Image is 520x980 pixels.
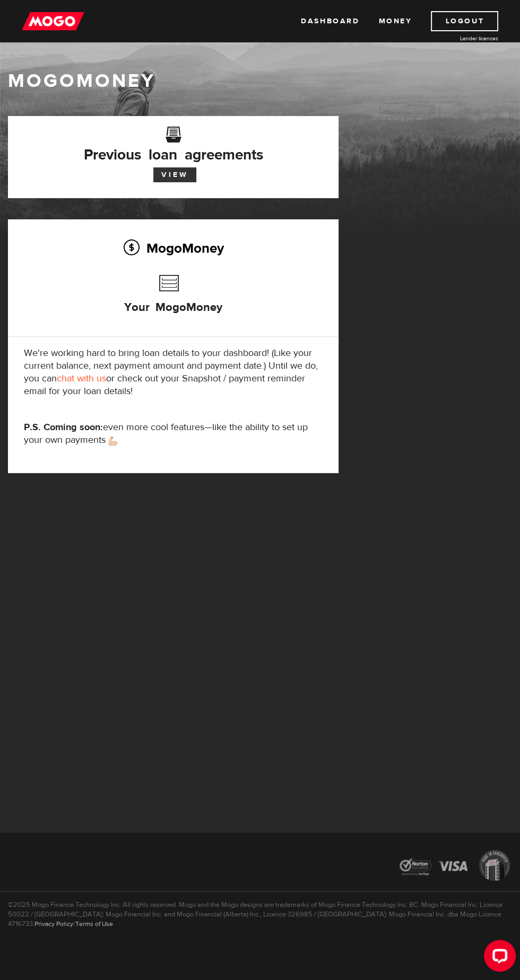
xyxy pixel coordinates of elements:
[34,920,73,928] a: Privacy Policy
[24,347,323,398] p: We're working hard to bring loan details to your dashboard! (Like your current balance, next paym...
[24,133,323,160] h3: Previous loan agreements
[22,11,84,31] img: mogo_logo-11ee424be714fa7cbb0f0f49df9e16ec.png
[475,936,520,980] iframe: LiveChat chat widget
[24,237,323,259] h2: MogoMoney
[431,11,498,31] a: Logout
[24,421,323,447] p: even more cool features—like the ability to set up your own payments
[378,11,412,31] a: Money
[390,842,520,891] img: legal-icons-92a2ffecb4d32d839781d1b4e4802d7b.png
[109,436,117,446] img: strong arm emoji
[75,920,113,928] a: Terms of Use
[153,167,196,182] a: View
[419,34,498,42] a: Lender licences
[57,372,106,385] a: chat with us
[8,70,512,92] h1: MogoMoney
[24,421,103,433] strong: P.S. Coming soon:
[301,11,359,31] a: Dashboard
[124,270,222,330] h3: Your MogoMoney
